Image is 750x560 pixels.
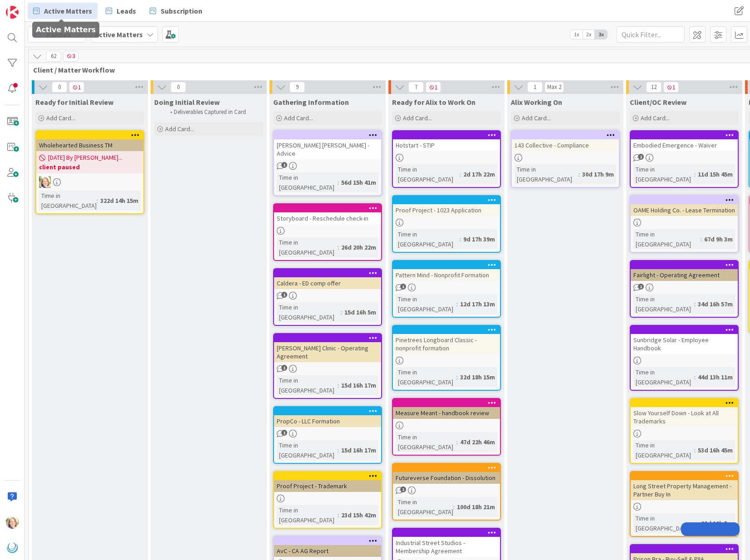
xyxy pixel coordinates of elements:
[638,154,644,160] span: 2
[511,98,562,107] span: Alix Working On
[547,85,561,89] div: Max 2
[527,82,543,93] span: 1
[97,196,98,206] span: :
[277,237,338,257] div: Time in [GEOGRAPHIC_DATA]
[393,472,500,484] div: Futureverse Foundation - Dissolution
[338,242,339,252] span: :
[630,130,739,188] a: Embodied Emergence - WaiverTime in [GEOGRAPHIC_DATA]:11d 15h 45m
[393,334,500,354] div: Pinetrees Longboard Classic - nonprofit formation
[69,82,84,93] span: 1
[284,114,313,122] span: Add Card...
[339,177,378,187] div: 56d 15h 41m
[46,51,61,62] span: 62
[630,325,739,391] a: Sunbridge Solar - Employee HandbookTime in [GEOGRAPHIC_DATA]:44d 13h 11m
[277,302,341,322] div: Time in [GEOGRAPHIC_DATA]
[161,5,202,16] span: Subscription
[341,307,342,317] span: :
[461,169,497,179] div: 2d 17h 22m
[274,545,381,557] div: AvC - CA AG Report
[277,440,338,460] div: Time in [GEOGRAPHIC_DATA]
[274,342,381,362] div: [PERSON_NAME] Clinic - Operating Agreement
[281,365,287,371] span: 1
[633,164,694,184] div: Time in [GEOGRAPHIC_DATA]
[274,407,381,427] div: PropCo - LLC Formation
[617,26,685,43] input: Quick Filter...
[631,261,738,281] div: Fairlight - Operating Agreement
[570,30,583,39] span: 1x
[392,398,501,456] a: Measure Meant - handbook reviewTime in [GEOGRAPHIC_DATA]:47d 22h 46m
[633,229,701,249] div: Time in [GEOGRAPHIC_DATA]
[98,196,141,206] div: 322d 14h 15m
[694,169,696,179] span: :
[274,472,381,492] div: Proof Project - Trademark
[630,260,739,318] a: Fairlight - Operating AgreementTime in [GEOGRAPHIC_DATA]:34d 16h 57m
[696,299,735,309] div: 34d 16h 57m
[274,212,381,224] div: Storyboard - Reschedule check-in
[277,375,338,395] div: Time in [GEOGRAPHIC_DATA]
[458,437,497,447] div: 47d 22h 46m
[453,502,455,512] span: :
[630,98,686,107] span: Client/OC Review
[696,169,735,179] div: 11d 15h 45m
[281,162,287,168] span: 1
[396,229,460,249] div: Time in [GEOGRAPHIC_DATA]
[392,130,501,188] a: Hotstart - STIPTime in [GEOGRAPHIC_DATA]:2d 17h 22m
[338,510,339,520] span: :
[396,164,460,184] div: Time in [GEOGRAPHIC_DATA]
[393,139,500,151] div: Hotstart - STIP
[630,471,739,537] a: Long Street Property Management - Partner Buy InTime in [GEOGRAPHIC_DATA]:66d 19h 5m
[28,3,98,19] a: Active Matters
[393,464,500,484] div: Futureverse Foundation - Dissolution
[274,537,381,557] div: AvC - CA AG Report
[36,176,143,188] div: AD
[694,445,696,455] span: :
[273,130,382,196] a: [PERSON_NAME] [PERSON_NAME] - AdviceTime in [GEOGRAPHIC_DATA]:56d 15h 41m
[274,204,381,224] div: Storyboard - Reschedule check-in
[35,98,113,107] span: Ready for Initial Review
[396,432,456,452] div: Time in [GEOGRAPHIC_DATA]
[6,541,19,554] img: avatar
[646,82,662,93] span: 12
[273,471,382,529] a: Proof Project - TrademarkTime in [GEOGRAPHIC_DATA]:23d 15h 42m
[631,480,738,500] div: Long Street Property Management - Partner Buy In
[408,82,424,93] span: 7
[63,51,78,62] span: 3
[511,130,620,188] a: 143 Collective - ComplianceTime in [GEOGRAPHIC_DATA]:30d 17h 9m
[699,518,735,528] div: 66d 19h 5m
[165,108,262,116] li: Deliverables Captured in Card
[426,82,441,93] span: 1
[339,242,378,252] div: 26d 20h 22m
[36,25,96,34] h5: Active Matters
[663,82,679,93] span: 1
[338,445,339,455] span: :
[460,234,461,244] span: :
[631,204,738,216] div: OAME Holding Co. - Lease Termination
[144,3,208,19] a: Subscription
[36,139,143,151] div: Wholehearted Business TM
[458,299,497,309] div: 12d 17h 13m
[392,195,501,253] a: Proof Project - 1023 ApplicationTime in [GEOGRAPHIC_DATA]:9d 17h 39m
[274,131,381,159] div: [PERSON_NAME] [PERSON_NAME] - Advice
[638,284,644,290] span: 1
[52,82,67,93] span: 0
[273,406,382,464] a: PropCo - LLC FormationTime in [GEOGRAPHIC_DATA]:15d 16h 17m
[171,82,186,93] span: 0
[339,445,378,455] div: 15d 16h 17m
[289,82,305,93] span: 9
[396,497,453,517] div: Time in [GEOGRAPHIC_DATA]
[633,513,697,533] div: Time in [GEOGRAPHIC_DATA]
[630,398,739,464] a: Slow Yourself Down - Look at All TrademarksTime in [GEOGRAPHIC_DATA]:53d 16h 45m
[631,139,738,151] div: Embodied Emergence - Waiver
[117,5,136,16] span: Leads
[100,3,142,19] a: Leads
[339,380,378,390] div: 15d 16h 17m
[396,294,456,314] div: Time in [GEOGRAPHIC_DATA]
[697,518,699,528] span: :
[400,486,406,492] span: 1
[274,334,381,362] div: [PERSON_NAME] Clinic - Operating Agreement
[631,399,738,427] div: Slow Yourself Down - Look at All Trademarks
[400,284,406,290] span: 1
[273,333,382,399] a: [PERSON_NAME] Clinic - Operating AgreementTime in [GEOGRAPHIC_DATA]:15d 16h 17m
[393,269,500,281] div: Pattern Mind - Nonprofit Formation
[631,472,738,500] div: Long Street Property Management - Partner Buy In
